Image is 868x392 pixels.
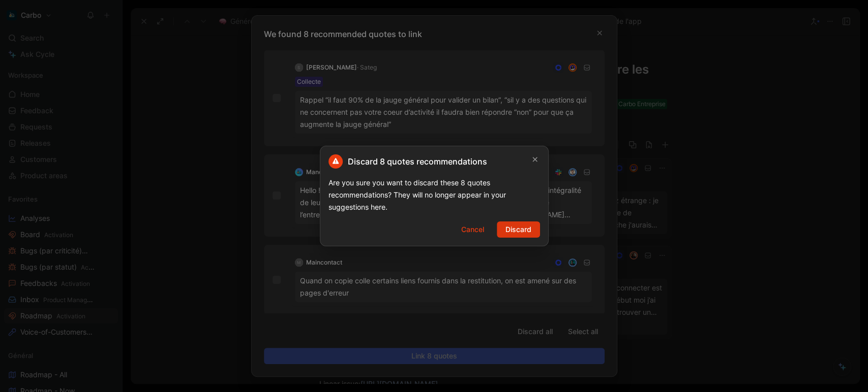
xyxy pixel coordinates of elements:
[328,154,487,169] h2: Discard 8 quotes recommendations
[461,223,484,236] span: Cancel
[328,177,540,213] div: Are you sure you want to discard these 8 quotes recommendations? They will no longer appear in yo...
[453,221,493,238] button: Cancel
[497,221,540,238] button: Discard
[505,223,531,236] span: Discard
